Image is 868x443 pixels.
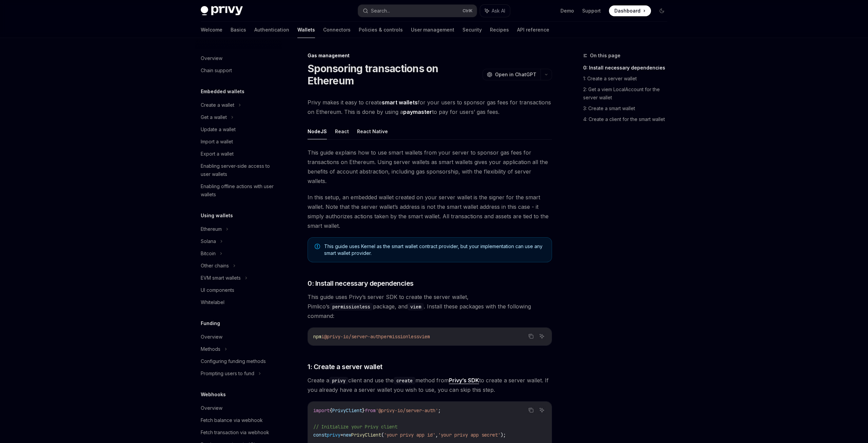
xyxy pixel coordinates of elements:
a: UI components [195,284,282,296]
a: Fetch balance via webhook [195,414,282,426]
span: 0: Install necessary dependencies [308,279,414,288]
a: paymaster [403,108,432,116]
a: Chain support [195,64,282,77]
button: Copy the contents from the code block [527,332,535,341]
a: Basics [231,22,246,38]
span: '@privy-io/server-auth' [376,407,438,414]
span: from [365,407,376,414]
a: 2: Get a viem LocalAccount for the server wallet [583,84,673,103]
span: new [343,432,351,438]
span: , [435,432,438,438]
span: In this setup, an embedded wallet created on your server wallet is the signer for the smart walle... [308,193,552,230]
h5: Webhooks [201,390,226,399]
a: Privy’s SDK [449,377,479,384]
span: Ctrl K [462,8,473,14]
a: Enabling server-side access to user wallets [195,160,282,180]
a: Import a wallet [195,136,282,148]
a: API reference [517,22,549,38]
div: Fetch transaction via webhook [201,428,269,437]
div: Export a wallet [201,150,234,158]
div: Search... [371,7,390,15]
div: Overview [201,54,222,62]
span: PrivyClient [351,432,381,438]
span: { [330,407,332,414]
strong: smart wallets [382,99,418,106]
button: React Native [357,123,388,139]
span: privy [327,432,340,438]
a: Policies & controls [359,22,403,38]
a: Wallets [297,22,315,38]
span: This guide uses Privy’s server SDK to create the server wallet, Pimlico’s package, and . Install ... [308,292,552,321]
a: Whitelabel [195,296,282,308]
div: Methods [201,345,220,353]
h1: Sponsoring transactions on Ethereum [308,62,480,87]
a: 1: Create a server wallet [583,73,673,84]
span: const [313,432,327,438]
a: Overview [195,402,282,414]
a: Dashboard [609,5,651,16]
code: viem [408,303,424,310]
div: Prompting users to fund [201,369,254,378]
div: Chain support [201,66,232,75]
a: Export a wallet [195,148,282,160]
div: Overview [201,333,222,341]
span: Ask AI [492,7,505,14]
button: NodeJS [308,123,327,139]
svg: Note [315,244,320,249]
a: Update a wallet [195,123,282,136]
button: React [335,123,349,139]
a: Overview [195,331,282,343]
a: Security [462,22,482,38]
span: i [321,334,324,340]
div: Other chains [201,262,229,270]
a: 0: Install necessary dependencies [583,62,673,73]
span: } [362,407,365,414]
a: Demo [560,7,574,14]
div: Overview [201,404,222,412]
h5: Embedded wallets [201,87,244,96]
span: This guide uses Kernel as the smart wallet contract provider, but your implementation can use any... [324,243,545,257]
a: 3: Create a smart wallet [583,103,673,114]
div: Fetch balance via webhook [201,416,263,424]
span: ; [438,407,441,414]
button: Copy the contents from the code block [527,406,535,415]
div: Create a wallet [201,101,234,109]
div: Gas management [308,52,552,59]
div: EVM smart wallets [201,274,241,282]
span: Create a client and use the method from to create a server wallet. If you already have a server w... [308,376,552,395]
div: Enabling offline actions with user wallets [201,182,278,199]
a: Overview [195,52,282,64]
span: Privy makes it easy to create for your users to sponsor gas fees for transactions on Ethereum. Th... [308,98,552,117]
button: Search...CtrlK [358,5,477,17]
button: Ask AI [537,406,546,415]
span: ); [500,432,506,438]
span: Dashboard [614,7,640,14]
span: import [313,407,330,414]
a: Connectors [323,22,351,38]
div: UI components [201,286,234,294]
button: Ask AI [537,332,546,341]
span: 1: Create a server wallet [308,362,382,371]
span: = [340,432,343,438]
span: This guide explains how to use smart wallets from your server to sponsor gas fees for transaction... [308,148,552,186]
code: privy [329,377,348,384]
span: ( [381,432,384,438]
span: PrivyClient [332,407,362,414]
div: Import a wallet [201,138,233,146]
a: Support [582,7,601,14]
span: viem [419,334,430,340]
div: Bitcoin [201,249,216,258]
span: @privy-io/server-auth [324,334,381,340]
span: On this page [590,52,620,60]
span: 'your privy app secret' [438,432,500,438]
a: Recipes [490,22,509,38]
div: Enabling server-side access to user wallets [201,162,278,178]
span: permissionless [381,334,419,340]
button: Toggle dark mode [656,5,667,16]
a: Configuring funding methods [195,355,282,367]
div: Ethereum [201,225,222,233]
div: Get a wallet [201,113,227,121]
a: User management [411,22,454,38]
h5: Using wallets [201,212,233,220]
code: create [394,377,415,384]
